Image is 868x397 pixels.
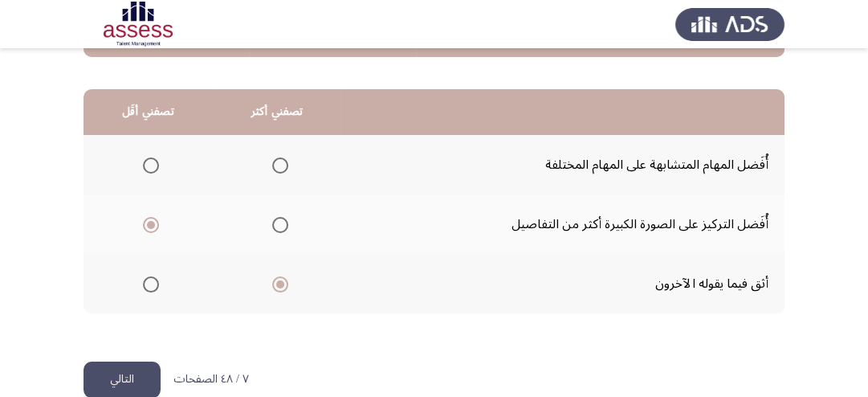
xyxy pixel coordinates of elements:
[137,151,159,178] mat-radio-group: Select an option
[137,211,159,238] mat-radio-group: Select an option
[341,194,784,254] td: أُفَضل التركيز على الصورة الكبيرة أكثر من التفاصيل
[341,135,784,194] td: أُفَضل المهام المتشابهة على المهام المختلفة
[173,373,249,387] p: ٧ / ٤٨ الصفحات
[266,151,288,178] mat-radio-group: Select an option
[266,211,288,238] mat-radio-group: Select an option
[675,2,784,47] img: Assess Talent Management logo
[84,2,193,47] img: Assessment logo of OCM R1 ASSESS
[137,270,159,297] mat-radio-group: Select an option
[266,270,288,297] mat-radio-group: Select an option
[84,48,250,94] th: تصفني أقَل
[341,254,784,313] td: أثق فيما يقوله الآخرون
[84,89,213,135] th: تصفني أقَل
[250,48,416,94] th: تصفني أكثر
[213,89,342,135] th: تصفني أكثر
